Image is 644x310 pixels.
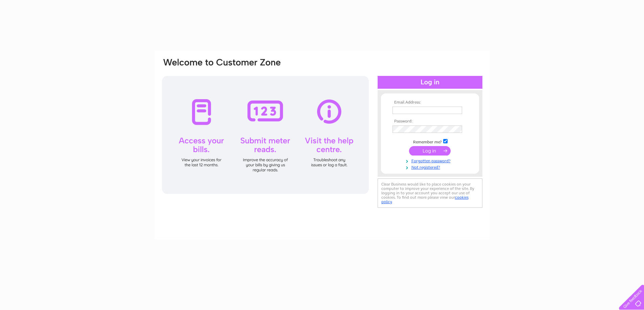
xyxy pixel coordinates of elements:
[391,138,469,145] td: Remember me?
[391,119,469,124] th: Password:
[409,146,451,156] input: Submit
[392,157,469,164] a: Forgotten password?
[381,195,469,204] a: cookies policy
[392,164,469,170] a: Not registered?
[378,178,482,208] div: Clear Business would like to place cookies on your computer to improve your experience of the sit...
[391,100,469,105] th: Email Address:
